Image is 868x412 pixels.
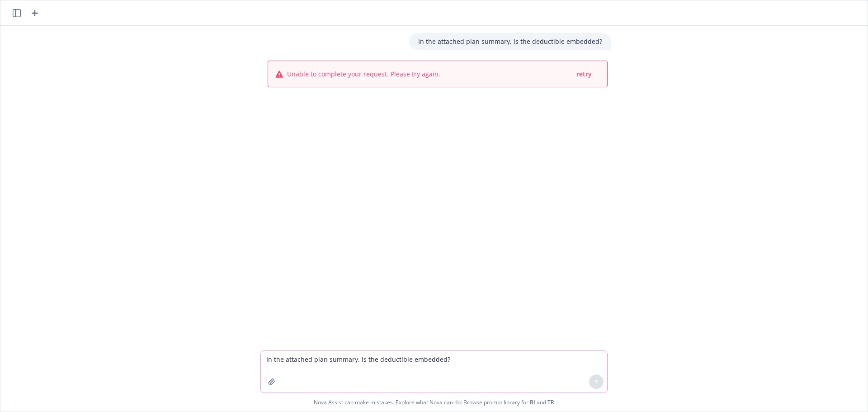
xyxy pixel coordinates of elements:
p: In the attached plan summary, is the deductible embedded? [418,37,602,46]
span: Nova Assist can make mistakes. Explore what Nova can do: Browse prompt library for and [314,393,554,412]
a: TR [547,398,554,406]
span: Unable to complete your request. Please try again. [287,69,440,79]
span: retry [576,70,592,78]
a: BI [530,398,535,406]
button: retry [576,68,593,80]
